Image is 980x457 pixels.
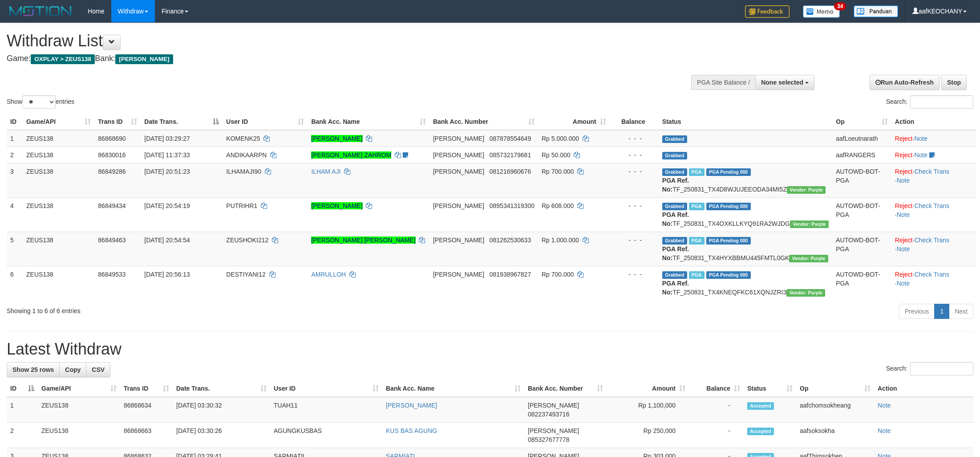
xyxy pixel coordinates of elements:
[662,237,687,245] span: Grabbed
[270,397,382,423] td: TUAH11
[949,304,973,319] a: Next
[941,75,967,90] a: Stop
[910,95,973,109] input: Search:
[832,163,891,197] td: AUTOWD-BOT-PGA
[528,402,579,409] span: [PERSON_NAME]
[386,427,437,434] a: KUS BAS AGUNG
[144,202,190,209] span: [DATE] 20:54:19
[796,380,874,397] th: Op: activate to sort column ascending
[7,130,23,147] td: 1
[790,220,829,228] span: Vendor URL: https://trx4.1velocity.biz
[689,203,705,210] span: Marked by aafRornrotha
[31,54,95,64] span: OXPLAY > ZEUS138
[691,75,755,90] div: PGA Site Balance /
[689,397,744,423] td: -
[490,202,535,209] span: Copy 0895341319300 to clipboard
[542,237,579,244] span: Rp 1.000.000
[832,130,891,147] td: aafLoeutnarath
[528,411,569,418] span: Copy 082237493716 to clipboard
[613,167,655,176] div: - - -
[613,201,655,210] div: - - -
[7,397,38,423] td: 1
[747,428,774,435] span: Accepted
[23,130,94,147] td: ZEUS138
[433,151,484,159] span: [PERSON_NAME]
[854,5,898,17] img: panduan.png
[659,114,832,130] th: Status
[490,168,531,175] span: Copy 081216960676 to clipboard
[7,423,38,448] td: 2
[433,135,484,142] span: [PERSON_NAME]
[98,135,126,142] span: 86868690
[542,135,579,142] span: Rp 5.000.000
[490,237,531,244] span: Copy 081262530633 to clipboard
[98,237,126,244] span: 86849463
[934,304,949,319] a: 1
[542,151,571,159] span: Rp 50.000
[689,271,705,279] span: Marked by aafRornrotha
[173,423,270,448] td: [DATE] 03:30:26
[311,271,346,278] a: AMRULLOH
[607,423,689,448] td: Rp 250,000
[659,163,832,197] td: TF_250831_TX4D8WJUJEEODA34MI5Z
[832,147,891,163] td: aafRANGERS
[538,114,610,130] th: Amount: activate to sort column ascending
[386,402,437,409] a: [PERSON_NAME]
[98,168,126,175] span: 86849286
[895,168,913,175] a: Reject
[23,197,94,232] td: ZEUS138
[706,203,751,210] span: PGA Pending
[914,151,927,159] a: Note
[98,271,126,278] span: 86849533
[311,151,391,159] a: [PERSON_NAME] ZAHROM
[226,168,261,175] span: ILHAMAJI90
[98,202,126,209] span: 86849434
[7,380,38,397] th: ID: activate to sort column descending
[226,237,268,244] span: ZEUSHOKI212
[610,114,659,130] th: Balance
[433,168,484,175] span: [PERSON_NAME]
[706,237,751,245] span: PGA Pending
[662,245,689,261] b: PGA Ref. No:
[891,232,976,266] td: · ·
[226,271,265,278] span: DESTIYANI12
[662,211,689,227] b: PGA Ref. No:
[895,135,913,142] a: Reject
[745,5,790,18] img: Feedback.jpg
[7,303,402,315] div: Showing 1 to 6 of 6 entries
[874,380,973,397] th: Action
[786,289,825,297] span: Vendor URL: https://trx4.1velocity.biz
[706,271,751,279] span: PGA Pending
[891,197,976,232] td: · ·
[744,380,796,397] th: Status: activate to sort column ascending
[311,202,362,209] a: [PERSON_NAME]
[897,280,910,287] a: Note
[23,114,94,130] th: Game/API: activate to sort column ascending
[659,232,832,266] td: TF_250831_TX4HYXBBMU445FMTL0GK
[613,134,655,143] div: - - -
[433,202,484,209] span: [PERSON_NAME]
[382,380,524,397] th: Bank Acc. Name: activate to sort column ascending
[7,232,23,266] td: 5
[870,75,940,90] a: Run Auto-Refresh
[12,366,54,373] span: Show 25 rows
[490,151,531,159] span: Copy 085732179681 to clipboard
[789,255,828,262] span: Vendor URL: https://trx4.1velocity.biz
[86,362,110,377] a: CSV
[226,151,267,159] span: ANDIKAARPN
[7,147,23,163] td: 2
[662,135,687,143] span: Grabbed
[311,135,362,142] a: [PERSON_NAME]
[910,362,973,375] input: Search:
[308,114,429,130] th: Bank Acc. Name: activate to sort column ascending
[226,135,260,142] span: KOMENK25
[542,271,574,278] span: Rp 700.000
[834,2,846,10] span: 34
[689,237,705,245] span: Marked by aafRornrotha
[662,280,689,296] b: PGA Ref. No:
[607,380,689,397] th: Amount: activate to sort column ascending
[59,362,86,377] a: Copy
[895,237,913,244] a: Reject
[662,168,687,176] span: Grabbed
[662,203,687,210] span: Grabbed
